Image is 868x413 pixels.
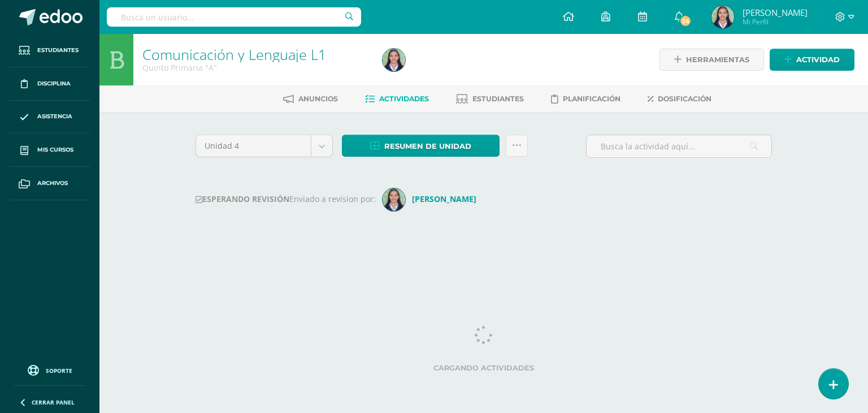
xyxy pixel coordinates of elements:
a: Unidad 4 [196,135,332,157]
a: Archivos [9,167,90,200]
span: Enviado a revision por: [289,193,376,204]
a: Soporte [14,362,86,377]
img: 018c042a8e8dd272ac269bce2b175a24.png [383,49,405,71]
span: Mis cursos [37,145,73,154]
span: Estudiantes [37,46,79,55]
a: Actividades [365,90,429,108]
span: Asistencia [37,112,72,121]
a: Dosificación [648,90,711,108]
strong: ESPERANDO REVISIÓN [196,193,289,204]
img: 1e7f0d9574a49928347f76ebb857e75f.png [383,188,405,211]
span: Dosificación [658,94,711,103]
span: Cerrar panel [32,398,75,406]
span: Planificación [563,94,620,103]
span: Soporte [46,367,72,375]
a: Herramientas [659,49,764,71]
img: 018c042a8e8dd272ac269bce2b175a24.png [711,6,734,28]
span: Anuncios [298,94,338,103]
span: Mi Perfil [743,17,808,27]
span: [PERSON_NAME] [743,7,808,18]
a: Disciplina [9,67,90,101]
a: [PERSON_NAME] [383,193,481,204]
span: 24 [679,15,692,27]
label: Cargando actividades [196,364,772,372]
a: Mis cursos [9,134,90,167]
span: Actividades [379,94,429,103]
a: Estudiantes [9,34,90,67]
span: Herramientas [686,49,749,70]
span: Disciplina [37,79,71,88]
span: Resumen de unidad [384,136,471,157]
strong: [PERSON_NAME] [412,193,476,204]
a: Actividad [770,49,854,71]
span: Archivos [37,179,68,188]
a: Planificación [551,90,620,108]
input: Busca la actividad aquí... [587,135,771,157]
div: Quinto Primaria 'A' [142,62,369,73]
a: Resumen de unidad [342,135,500,157]
span: Estudiantes [472,94,524,103]
a: Comunicación y Lenguaje L1 [142,45,326,64]
a: Asistencia [9,101,90,134]
span: Actividad [796,49,840,70]
a: Estudiantes [456,90,524,108]
span: Unidad 4 [205,135,302,157]
input: Busca un usuario... [107,7,361,27]
h1: Comunicación y Lenguaje L1 [142,46,369,62]
a: Anuncios [283,90,338,108]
